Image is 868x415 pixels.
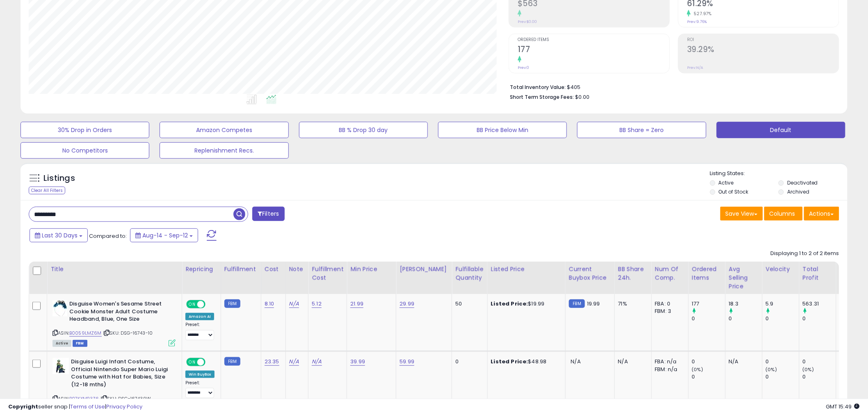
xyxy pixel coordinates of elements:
button: Actions [804,207,839,221]
small: 527.97% [691,11,712,17]
h5: Listings [43,173,75,184]
span: | SKU: DSG-16743-10 [103,330,153,336]
div: Preset: [185,322,215,340]
small: (0%) [766,366,777,373]
div: 18.3 [729,300,762,308]
div: 0 [803,315,836,322]
span: N/A [571,358,581,365]
button: Default [717,122,845,138]
div: 5.9 [766,300,799,308]
div: Ordered Items [692,265,722,282]
small: (0%) [803,366,814,373]
div: Amazon AI [185,313,214,320]
a: N/A [289,358,299,366]
label: Archived [787,188,809,195]
small: Prev: $0.00 [518,19,537,24]
button: Save View [720,207,763,221]
button: No Competitors [21,142,149,159]
div: FBM: 3 [655,308,682,315]
span: 2025-10-13 15:49 GMT [826,403,860,410]
span: FBM [73,340,87,347]
span: OFF [204,359,217,366]
button: 30% Drop in Orders [21,122,149,138]
li: $405 [510,82,833,91]
button: Filters [252,207,284,221]
div: seller snap | | [8,403,142,411]
span: ROI [687,38,839,42]
p: Listing States: [710,170,847,178]
small: FBM [569,299,585,308]
span: ON [187,301,197,308]
small: Prev: 9.76% [687,19,707,24]
div: 177 [692,300,725,308]
a: Privacy Policy [106,403,142,410]
a: Terms of Use [70,403,105,410]
div: Repricing [185,265,217,274]
b: Total Inventory Value: [510,84,566,91]
b: Disguise Women's Sesame Street Cookie Monster Adult Costume Headband, Blue, One Size [69,300,169,325]
div: Fulfillment Cost [312,265,343,282]
span: Last 30 Days [42,231,78,239]
div: Preset: [185,380,215,399]
span: $0.00 [575,93,589,101]
div: 0 [766,315,799,322]
span: 19.99 [587,300,600,308]
h2: 39.29% [687,45,839,56]
div: Min Price [350,265,393,274]
div: 0 [692,373,725,381]
img: 416qKBgIJxL._SL40_.jpg [53,358,69,374]
button: Replenishment Recs. [160,142,288,159]
a: 59.99 [400,358,414,366]
span: Ordered Items [518,38,669,42]
button: Aug-14 - Sep-12 [130,228,198,242]
div: Win BuyBox [185,371,215,378]
a: N/A [289,300,299,308]
div: 563.31 [803,300,836,308]
div: Avg Selling Price [729,265,759,291]
small: (0%) [692,366,704,373]
span: ON [187,359,197,366]
div: N/A [618,358,645,365]
div: Listed Price [491,265,562,274]
div: 71% [618,300,645,308]
div: Clear All Filters [29,187,65,194]
b: Short Term Storage Fees: [510,93,574,100]
div: 0 [729,315,762,322]
div: 0 [455,358,481,365]
div: Velocity [766,265,796,274]
b: Listed Price: [491,358,528,365]
b: Listed Price: [491,300,528,308]
small: FBM [224,357,240,366]
div: 0 [803,358,836,365]
span: OFF [204,301,217,308]
div: N/A [729,358,756,365]
div: 0 [766,358,799,365]
div: 0 [766,373,799,381]
div: Total Profit [803,265,833,282]
div: Num of Comp. [655,265,685,282]
button: BB Price Below Min [438,122,567,138]
span: Compared to: [89,232,127,240]
button: BB % Drop 30 day [299,122,428,138]
button: Last 30 Days [30,228,88,242]
div: Note [289,265,305,274]
label: Active [719,179,734,186]
h2: 177 [518,45,669,56]
label: Out of Stock [719,188,749,195]
div: 50 [455,300,481,308]
small: Prev: 0 [518,65,529,70]
a: 29.99 [400,300,414,308]
label: Deactivated [787,179,818,186]
div: ASIN: [53,300,176,346]
a: 5.12 [312,300,322,308]
div: Current Buybox Price [569,265,611,282]
div: 0 [692,315,725,322]
button: BB Share = Zero [577,122,706,138]
div: BB Share 24h. [618,265,648,282]
div: $19.99 [491,300,559,308]
div: FBM: n/a [655,366,682,373]
span: All listings currently available for purchase on Amazon [53,340,71,347]
div: FBA: 0 [655,300,682,308]
span: Columns [770,210,795,218]
a: 21.99 [350,300,363,308]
